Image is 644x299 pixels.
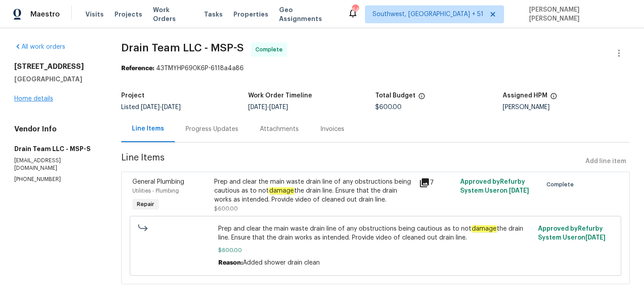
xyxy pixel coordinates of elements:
[132,179,184,185] span: General Plumbing
[132,124,164,133] div: Line Items
[260,125,299,134] div: Attachments
[14,176,100,183] p: [PHONE_NUMBER]
[248,93,312,99] h5: Work Order Timeline
[419,177,455,188] div: 7
[503,93,547,99] h5: Assigned HPM
[121,42,244,53] span: Drain Team LLC - MSP-S
[121,93,144,99] h5: Project
[14,75,100,84] h5: [GEOGRAPHIC_DATA]
[133,200,158,209] span: Repair
[114,10,142,19] span: Projects
[503,104,630,110] div: [PERSON_NAME]
[550,93,557,104] span: The hpm assigned to this work order.
[460,179,529,194] span: Approved by Refurby System User on
[269,187,294,194] em: damage
[255,45,286,54] span: Complete
[204,11,223,17] span: Tasks
[218,260,243,266] span: Reason:
[218,246,533,255] span: $600.00
[218,224,533,242] span: Prep and clear the main waste drain line of any obstructions being cautious as to not the drain l...
[375,104,402,110] span: $600.00
[538,226,606,241] span: Approved by Refurby System User on
[373,10,483,19] span: Southwest, [GEOGRAPHIC_DATA] + 51
[214,206,238,211] span: $600.00
[375,93,415,99] h5: Total Budget
[141,104,181,110] span: -
[243,260,320,266] span: Added shower drain clean
[30,10,60,19] span: Maestro
[14,157,100,172] p: [EMAIL_ADDRESS][DOMAIN_NAME]
[248,104,288,110] span: -
[14,144,100,153] h5: Drain Team LLC - MSP-S
[121,64,630,73] div: 43TMYHP690K6P-6118a4a86
[509,188,529,194] span: [DATE]
[14,125,100,134] h4: Vendor Info
[233,10,268,19] span: Properties
[279,5,337,23] span: Geo Assignments
[547,180,577,189] span: Complete
[320,125,344,134] div: Invoices
[214,177,414,204] div: Prep and clear the main waste drain line of any obstructions being cautious as to not the drain l...
[525,5,631,23] span: [PERSON_NAME] [PERSON_NAME]
[132,188,179,194] span: Utilities - Plumbing
[269,104,288,110] span: [DATE]
[585,235,606,241] span: [DATE]
[121,104,181,110] span: Listed
[471,225,497,232] em: damage
[248,104,267,110] span: [DATE]
[162,104,181,110] span: [DATE]
[14,62,100,71] h2: [STREET_ADDRESS]
[352,5,358,14] div: 647
[418,93,425,104] span: The total cost of line items that have been proposed by Opendoor. This sum includes line items th...
[121,153,582,170] span: Line Items
[14,44,65,50] a: All work orders
[121,65,154,72] b: Reference:
[14,96,53,102] a: Home details
[153,5,193,23] span: Work Orders
[85,10,104,19] span: Visits
[141,104,160,110] span: [DATE]
[186,125,238,134] div: Progress Updates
